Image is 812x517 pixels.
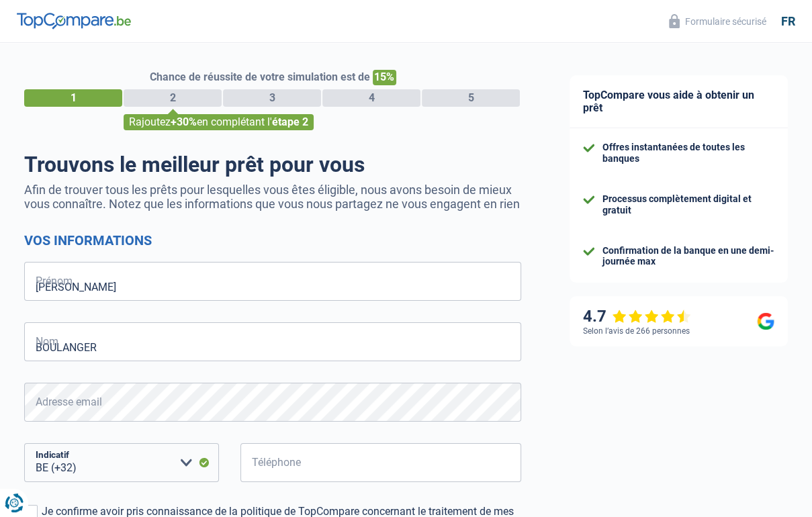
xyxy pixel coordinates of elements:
div: fr [781,14,795,29]
h2: Vos informations [24,232,521,248]
div: 4 [322,89,420,107]
h1: Trouvons le meilleur prêt pour vous [24,152,521,177]
span: Chance de réussite de votre simulation est de [150,70,370,83]
div: TopCompare vous aide à obtenir un prêt [570,75,788,128]
div: Selon l’avis de 266 personnes [583,326,690,336]
div: 1 [24,89,122,107]
div: 4.7 [583,307,691,326]
div: 3 [223,89,321,107]
div: 5 [422,89,520,107]
div: Processus complètement digital et gratuit [602,193,774,216]
span: étape 2 [272,115,308,128]
span: 15% [373,70,396,85]
input: 401020304 [240,443,521,482]
div: 2 [124,89,222,107]
div: Confirmation de la banque en une demi-journée max [602,245,774,268]
div: Rajoutez en complétant l' [124,114,314,130]
button: Formulaire sécurisé [661,10,774,32]
p: Afin de trouver tous les prêts pour lesquelles vous êtes éligible, nous avons besoin de mieux vou... [24,183,521,211]
img: TopCompare Logo [17,13,131,29]
span: +30% [171,115,197,128]
div: Offres instantanées de toutes les banques [602,142,774,164]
